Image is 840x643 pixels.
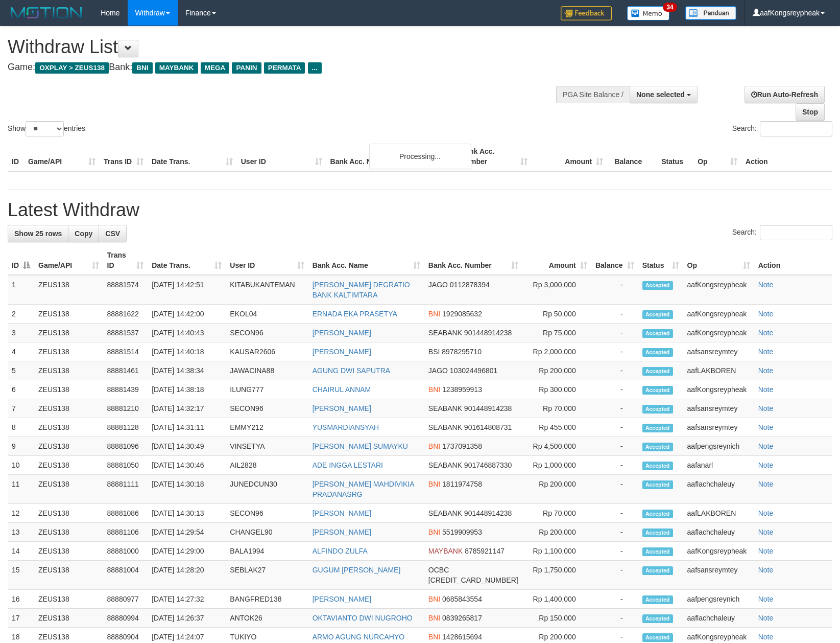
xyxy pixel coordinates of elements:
[683,437,754,456] td: aafpengsreynich
[34,246,103,275] th: Game/API: activate to sort column ascending
[148,523,226,542] td: [DATE] 14:29:54
[226,437,308,456] td: VINSETYA
[683,475,754,504] td: aaflachchaleuy
[34,437,103,456] td: ZEUS138
[34,590,103,609] td: ZEUS138
[34,561,103,590] td: ZEUS138
[148,142,237,171] th: Date Trans.
[758,566,774,574] a: Note
[8,504,34,523] td: 12
[424,246,522,275] th: Bank Acc. Number: activate to sort column ascending
[313,366,390,375] a: AGUNG DWI SAPUTRA
[226,324,308,342] td: SECON96
[758,614,774,622] a: Note
[34,609,103,628] td: ZEUS138
[428,461,462,469] span: SEABANK
[34,361,103,380] td: ZEUS138
[103,246,148,275] th: Trans ID: activate to sort column ascending
[226,342,308,361] td: KAUSAR2606
[428,281,448,289] span: JAGO
[522,342,591,361] td: Rp 2,000,000
[591,456,638,475] td: -
[591,590,638,609] td: -
[591,437,638,456] td: -
[8,380,34,399] td: 6
[450,281,490,289] span: Copy 0112878394 to clipboard
[103,361,148,380] td: 88881461
[8,342,34,361] td: 4
[34,380,103,399] td: ZEUS138
[8,246,34,275] th: ID: activate to sort column descending
[758,404,774,412] a: Note
[758,480,774,488] a: Note
[8,305,34,324] td: 2
[522,475,591,504] td: Rp 200,000
[8,561,34,590] td: 15
[34,305,103,324] td: ZEUS138
[34,456,103,475] td: ZEUS138
[642,367,673,376] span: Accepted
[148,475,226,504] td: [DATE] 14:30:18
[428,633,440,641] span: BNI
[201,62,230,74] span: MEGA
[148,418,226,437] td: [DATE] 14:31:11
[428,329,462,337] span: SEABANK
[642,633,673,642] span: Accepted
[758,595,774,603] a: Note
[313,461,383,469] a: ADE INGGA LESTARI
[642,480,673,489] span: Accepted
[442,310,482,318] span: Copy 1929085632 to clipboard
[105,229,120,238] span: CSV
[428,310,440,318] span: BNI
[313,385,371,394] a: CHAIRUL ANNAM
[642,614,673,623] span: Accepted
[683,246,754,275] th: Op: activate to sort column ascending
[464,509,512,517] span: Copy 901448914238 to clipboard
[313,442,408,450] a: [PERSON_NAME] SUMAYKU
[642,310,673,319] span: Accepted
[34,342,103,361] td: ZEUS138
[8,121,85,136] label: Show entries
[591,399,638,418] td: -
[428,480,440,488] span: BNI
[758,442,774,450] a: Note
[226,275,308,305] td: KITABUKANTEMAN
[591,342,638,361] td: -
[148,504,226,523] td: [DATE] 14:30:13
[591,246,638,275] th: Balance: activate to sort column ascending
[313,423,379,431] a: YUSMARDIANSYAH
[464,329,512,337] span: Copy 901448914238 to clipboard
[313,348,371,356] a: [PERSON_NAME]
[226,504,308,523] td: SECON96
[522,609,591,628] td: Rp 150,000
[226,523,308,542] td: CHANGEL90
[428,576,518,584] span: Copy 693817527163 to clipboard
[591,475,638,504] td: -
[8,542,34,561] td: 14
[522,361,591,380] td: Rp 200,000
[741,142,832,171] th: Action
[103,437,148,456] td: 88881096
[591,305,638,324] td: -
[103,561,148,590] td: 88881004
[456,142,532,171] th: Bank Acc. Number
[683,523,754,542] td: aaflachchaleuy
[8,399,34,418] td: 7
[103,609,148,628] td: 88880994
[148,609,226,628] td: [DATE] 14:26:37
[8,475,34,504] td: 11
[428,547,463,555] span: MAYBANK
[8,62,550,73] h4: Game: Bank:
[642,386,673,395] span: Accepted
[732,225,832,240] label: Search:
[34,275,103,305] td: ZEUS138
[642,281,673,290] span: Accepted
[264,62,305,74] span: PERMATA
[226,590,308,609] td: BANGFRED138
[428,528,440,536] span: BNI
[99,225,127,242] a: CSV
[14,229,62,238] span: Show 25 rows
[148,305,226,324] td: [DATE] 14:42:00
[313,281,410,299] a: [PERSON_NAME] DEGRATIO BANK KALTIMTARA
[8,456,34,475] td: 10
